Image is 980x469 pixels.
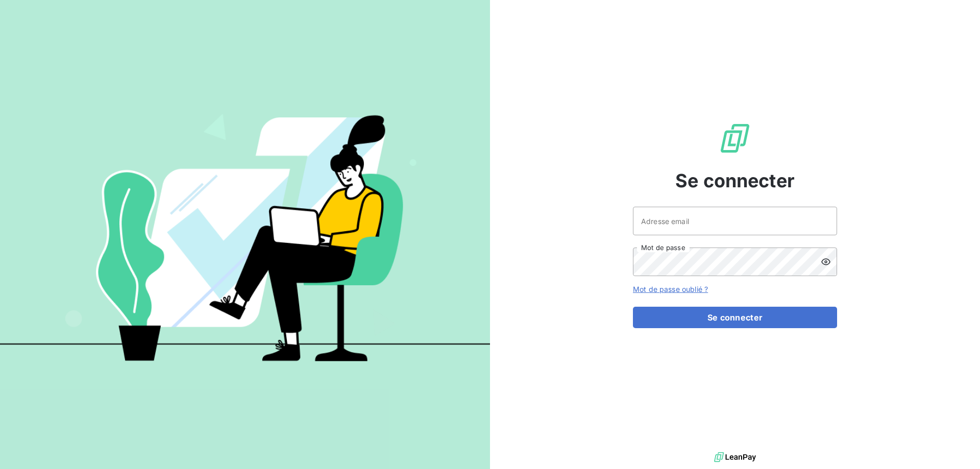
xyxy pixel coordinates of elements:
[719,122,751,155] img: Logo LeanPay
[675,167,795,194] span: Se connecter
[714,450,756,465] img: logo
[633,285,708,293] a: Mot de passe oublié ?
[633,307,837,328] button: Se connecter
[633,207,837,235] input: placeholder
